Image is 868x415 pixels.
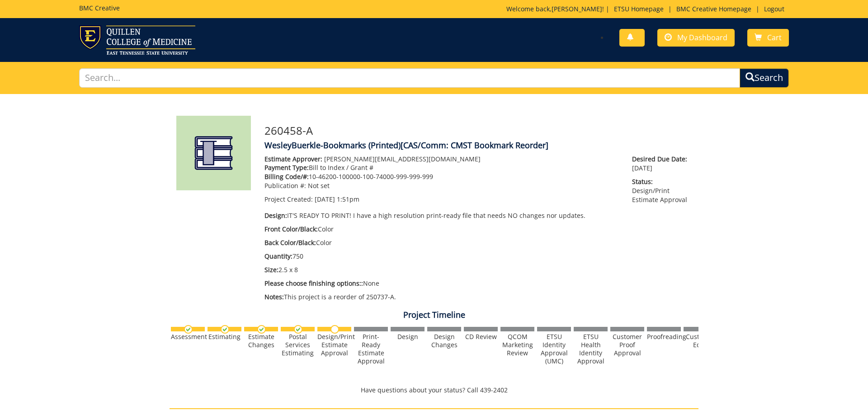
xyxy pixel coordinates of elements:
[264,172,618,181] p: 10-46200-100000-100-74000-999-999-999
[264,155,618,164] p: [PERSON_NAME][EMAIL_ADDRESS][DOMAIN_NAME]
[294,325,302,334] img: checkmark
[264,292,618,302] p: This project is a reorder of 250737-A.
[281,333,315,357] div: Postal Services Estimating
[264,211,287,220] span: Design:
[401,140,548,151] span: [CAS/Comm: CMST Bookmark Reorder]
[264,225,318,233] span: Front Color/Black:
[609,5,668,13] a: ETSU Homepage
[264,163,309,172] span: Payment Type:
[264,225,618,234] p: Color
[500,333,534,357] div: QCOM Marketing Review
[427,333,461,349] div: Design Changes
[264,125,692,137] h3: 260458-A
[330,325,339,334] img: no
[657,29,735,47] a: My Dashboard
[264,252,292,260] span: Quantity:
[610,333,644,357] div: Customer Proof Approval
[632,177,692,204] p: Design/Print Estimate Approval
[677,33,727,42] span: My Dashboard
[264,141,692,150] h4: WesleyBuerkle-Bookmarks (Printed)
[221,325,229,334] img: checkmark
[264,252,618,261] p: 750
[264,265,618,274] p: 2.5 x 8
[170,386,698,395] p: Have questions about your status? Call 439-2402
[740,68,789,88] button: Search
[244,333,278,349] div: Estimate Changes
[79,5,120,11] h5: BMC Creative
[354,333,388,365] div: Print-Ready Estimate Approval
[79,25,195,55] img: ETSU logo
[264,279,363,288] span: Please choose finishing options::
[264,172,309,181] span: Billing Code/#:
[632,177,692,186] span: Status:
[264,265,278,274] span: Size:
[264,238,618,247] p: Color
[315,195,359,203] span: [DATE] 1:51pm
[632,155,692,173] p: [DATE]
[552,5,602,13] a: [PERSON_NAME]
[257,325,266,334] img: checkmark
[176,116,251,190] img: Product featured image
[264,279,618,288] p: None
[672,5,756,13] a: BMC Creative Homepage
[574,333,608,365] div: ETSU Health Identity Approval
[632,155,692,164] span: Desired Due Date:
[264,195,313,203] span: Project Created:
[79,68,740,88] input: Search...
[537,333,571,365] div: ETSU Identity Approval (UMC)
[647,333,681,341] div: Proofreading
[308,181,330,190] span: Not set
[264,155,322,163] span: Estimate Approver:
[184,325,193,334] img: checkmark
[317,333,351,357] div: Design/Print Estimate Approval
[264,211,618,220] p: IT'S READY TO PRINT! I have a high resolution print-ready file that needs NO changes nor updates.
[391,333,425,341] div: Design
[264,238,316,247] span: Back Color/Black:
[208,333,241,341] div: Estimating
[759,5,789,13] a: Logout
[170,311,698,320] h4: Project Timeline
[171,333,205,341] div: Assessment
[684,333,717,349] div: Customer Edits
[264,163,618,172] p: Bill to Index / Grant #
[264,181,306,190] span: Publication #:
[506,5,789,14] p: Welcome back, ! | | |
[747,29,789,47] a: Cart
[464,333,498,341] div: CD Review
[264,292,284,301] span: Notes:
[767,33,782,42] span: Cart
